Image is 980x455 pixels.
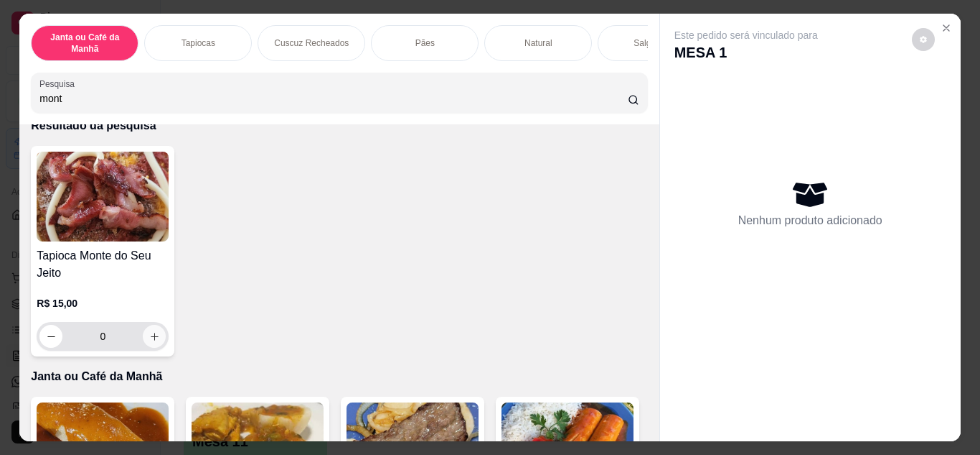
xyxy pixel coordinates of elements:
p: Tapiocas [182,37,215,49]
label: Pesquisa [39,78,80,90]
p: Resultado da pesquisa [31,117,647,134]
p: R$ 15,00 [37,296,169,311]
p: MESA 1 [674,42,818,63]
button: increase-product-quantity [143,325,166,348]
p: Salgados [633,37,669,49]
input: Pesquisa [39,91,628,106]
button: Close [935,17,958,40]
p: Janta ou Café da Manhã [43,32,126,55]
img: product-image [37,152,169,242]
p: Este pedido será vinculado para [674,28,818,42]
p: Cuscuz Recheados [274,37,349,49]
p: Nenhum produto adicionado [738,212,882,229]
h4: Tapioca Monte do Seu Jeito [37,247,169,282]
p: Janta ou Café da Manhã [31,368,647,385]
button: decrease-product-quantity [39,325,62,348]
p: Natural [524,37,552,49]
p: Pães [415,37,435,49]
button: decrease-product-quantity [912,28,935,51]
